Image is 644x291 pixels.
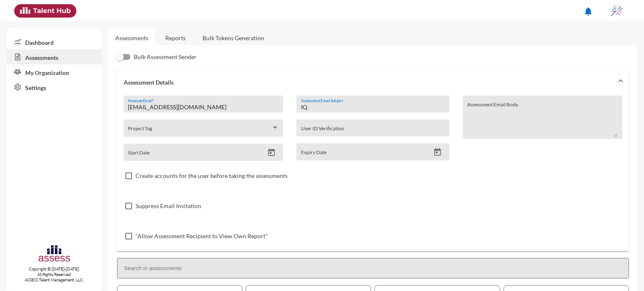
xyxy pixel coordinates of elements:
[135,231,268,241] span: "Allow Assessment Recipient to View Own Report"
[134,52,197,62] span: Bulk Assessment Sender
[7,64,102,80] a: My Organization
[117,258,629,278] input: Search in assessments
[158,28,192,48] a: Reports
[38,244,71,265] img: assesscompany-logo.png
[430,148,445,157] button: Open calendar
[7,34,102,49] a: Dashboard
[117,95,629,251] div: Assessment Details
[7,49,102,64] a: Assessments
[301,104,445,111] input: Assessment Email Subject
[115,34,148,41] a: Assessments
[264,148,279,157] button: Open calendar
[117,69,629,95] mat-expansion-panel-header: Assessment Details
[7,266,102,283] p: Copyright © [DATE]-[DATE]. All Rights Reserved. ASSESS Talent Management, LLC.
[135,201,201,211] span: Suppress Email Invitation
[7,80,102,95] a: Settings
[128,104,278,111] input: Assessee Email
[196,28,271,48] a: Bulk Tokens Generation
[124,79,612,86] mat-panel-title: Assessment Details
[583,6,593,16] mat-icon: notifications
[135,171,288,181] span: Create accounts for the user before taking the assessments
